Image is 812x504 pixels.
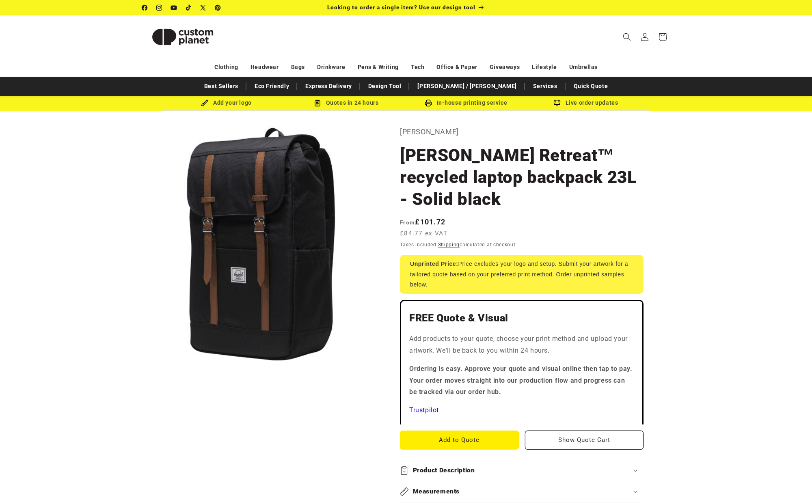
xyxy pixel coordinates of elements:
a: Services [529,79,561,93]
h2: Product Description [413,466,475,475]
button: Show Quote Cart [525,431,644,450]
div: Live order updates [526,98,646,108]
span: £84.77 ex VAT [400,229,447,238]
a: Umbrellas [569,60,598,74]
a: Bags [291,60,305,74]
a: Quick Quote [570,79,612,93]
a: Eco Friendly [251,79,293,93]
: Add to Quote [400,431,519,450]
strong: £101.72 [400,218,445,226]
img: Order Updates Icon [314,99,321,107]
a: Design Tool [364,79,406,93]
a: Clothing [214,60,238,74]
span: Looking to order a single item? Use our design tool [327,4,475,11]
span: From [400,219,415,226]
div: In-house printing service [406,98,526,108]
a: Giveaways [490,60,520,74]
a: Office & Paper [436,60,477,74]
a: Express Delivery [301,79,356,93]
strong: Ordering is easy. Approve your quote and visual online then tap to pay. Your order moves straight... [409,365,633,396]
img: In-house printing [425,99,432,107]
a: Tech [411,60,424,74]
summary: Search [618,28,636,46]
media-gallery: Gallery Viewer [142,125,380,363]
strong: Unprinted Price: [410,261,458,267]
a: Trustpilot [409,406,439,414]
img: Order updates [553,99,561,107]
summary: Measurements [400,481,644,502]
p: Add products to your quote, choose your print method and upload your artwork. We'll be back to yo... [409,333,634,357]
a: Headwear [251,60,279,74]
a: Shipping [438,242,460,248]
h1: [PERSON_NAME] Retreat™ recycled laptop backpack 23L - Solid black [400,144,644,210]
div: Taxes included. calculated at checkout. [400,241,644,249]
div: Price excludes your logo and setup. Submit your artwork for a tailored quote based on your prefer... [400,255,644,294]
a: Lifestyle [532,60,557,74]
div: Quotes in 24 hours [286,98,406,108]
a: Custom Planet [139,15,227,58]
h2: Measurements [413,487,460,496]
a: Drinkware [317,60,345,74]
a: Pens & Writing [358,60,399,74]
a: [PERSON_NAME] / [PERSON_NAME] [413,79,520,93]
a: Best Sellers [200,79,242,93]
img: Brush Icon [201,99,208,107]
img: Custom Planet [142,19,223,55]
summary: Product Description [400,460,644,481]
h2: FREE Quote & Visual [409,312,634,325]
div: Add your logo [166,98,286,108]
p: [PERSON_NAME] [400,125,644,138]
